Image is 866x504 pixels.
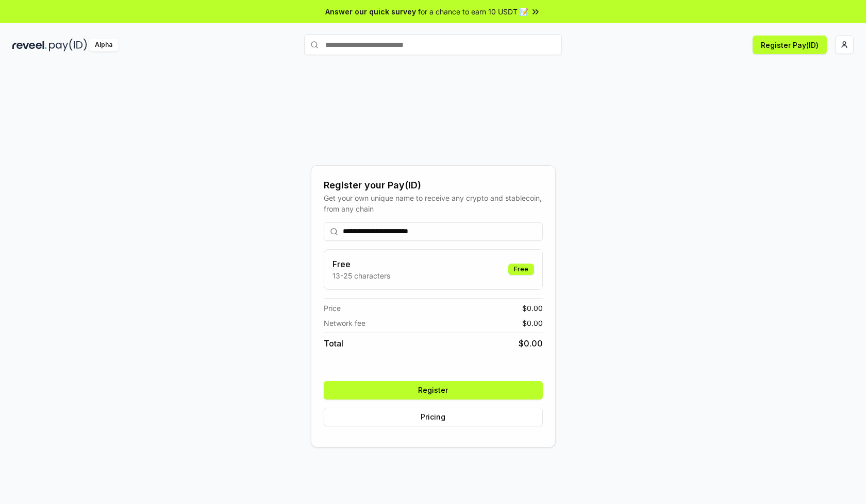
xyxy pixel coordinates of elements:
span: for a chance to earn 10 USDT 📝 [418,6,528,17]
div: Alpha [89,39,118,51]
img: pay_id [49,39,87,51]
button: Register Pay(ID) [753,36,827,54]
span: $ 0.00 [519,337,543,350]
span: Network fee [324,318,365,328]
h3: Free [332,258,390,270]
p: 13-25 characters [332,270,390,281]
img: reveel_dark [12,39,47,51]
span: Total [324,337,343,350]
span: Answer our quick survey [325,6,416,17]
button: Pricing [324,408,543,426]
button: Register [324,381,543,399]
span: Price [324,303,341,314]
div: Free [508,264,534,275]
div: Register your Pay(ID) [324,178,543,193]
div: Get your own unique name to receive any crypto and stablecoin, from any chain [324,193,543,214]
span: $ 0.00 [522,303,543,314]
span: $ 0.00 [522,318,543,328]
